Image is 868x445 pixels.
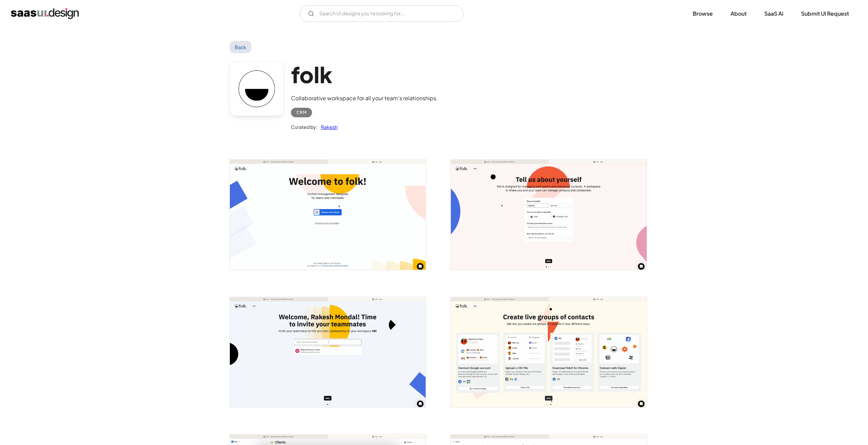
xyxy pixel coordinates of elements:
div: CRM [296,108,307,117]
a: open lightbox [451,160,647,270]
a: open lightbox [230,160,426,270]
a: SaaS Ai [756,6,792,21]
a: home [11,8,79,19]
a: open lightbox [230,297,426,407]
input: Search UI designs you're looking for... [300,5,464,22]
a: Browse [685,6,721,21]
h1: folk [291,61,438,88]
a: Rakesh [318,123,338,131]
a: Back [230,41,252,53]
a: Submit UI Request [793,6,857,21]
form: Email Form [300,5,464,22]
img: 6369f940f7555822a8d165d1_folk%20create%20live%20group%20or%20contact.png [451,297,647,407]
div: Curated by: [291,123,318,131]
img: 6369f940f755584f51d165d2_folk%20more%20about%20user.png [451,160,647,270]
img: 6369f940ca0b104a9ae5cb5a_folk%20invite%20team%20mate%20.png [230,297,426,407]
div: Collaborative workspace for all your team’s relationships. [291,94,438,102]
a: About [722,6,755,21]
img: 6369f93f0238eb820692b911_folk%20login.png [230,160,426,270]
a: open lightbox [451,297,647,407]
